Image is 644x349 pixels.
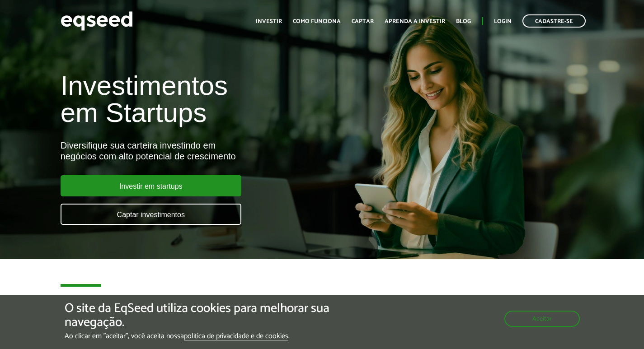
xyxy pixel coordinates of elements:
[65,332,374,340] p: Ao clicar em "aceitar", você aceita nossa .
[522,14,586,28] a: Cadastre-se
[256,19,282,24] a: Investir
[61,9,133,33] img: EqSeed
[456,19,471,24] a: Blog
[65,302,374,330] h5: O site da EqSeed utiliza cookies para melhorar sua navegação.
[61,140,369,162] div: Diversifique sua carteira investindo em negócios com alto potencial de crescimento
[352,19,374,24] a: Captar
[385,19,445,24] a: Aprenda a investir
[293,19,341,24] a: Como funciona
[61,204,241,225] a: Captar investimentos
[184,333,288,340] a: política de privacidade e de cookies
[494,19,512,24] a: Login
[61,175,241,196] a: Investir em startups
[61,72,369,126] h1: Investimentos em Startups
[504,311,580,327] button: Aceitar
